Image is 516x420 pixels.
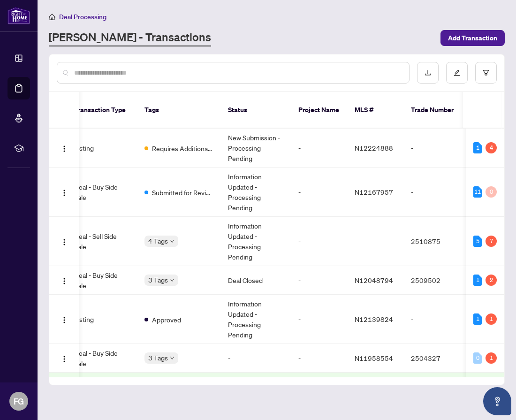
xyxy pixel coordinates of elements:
span: down [170,278,175,283]
td: - [403,168,469,217]
td: 2510875 [403,217,469,266]
td: Deal - Buy Side Sale [67,344,137,373]
div: 7 [486,236,497,247]
div: 4 [486,142,497,153]
td: - [291,295,347,344]
td: - [291,266,347,295]
th: Tags [137,92,220,129]
button: Logo [57,312,72,327]
td: Listing [67,129,137,168]
th: Status [220,92,291,129]
img: logo [8,7,30,24]
span: download [425,69,431,76]
div: 0 [473,352,482,364]
td: - [291,344,347,373]
span: down [170,356,175,360]
span: Submitted for Review [152,187,213,198]
td: 2509502 [403,266,469,295]
td: Deal - Buy Side Sale [67,168,137,217]
div: 1 [473,275,482,286]
button: Add Transaction [440,30,505,46]
span: edit [454,69,460,76]
span: N12139824 [355,315,393,323]
th: Trade Number [403,92,469,129]
span: N11958554 [355,354,393,362]
button: download [417,62,439,84]
div: 5 [473,236,482,247]
button: Logo [57,273,72,288]
img: Logo [61,316,68,324]
div: 1 [473,142,482,153]
div: 2 [486,275,497,286]
td: Deal - Sell Side Sale [67,217,137,266]
button: Logo [57,140,72,155]
td: Deal - Buy Side Sale [67,373,137,401]
td: Information Updated - Processing Pending [220,217,291,266]
th: Transaction Type [67,92,137,129]
td: - [403,129,469,168]
td: Listing [67,295,137,344]
img: Logo [61,238,68,246]
span: Add Transaction [448,31,497,46]
button: Logo [57,184,72,199]
td: 2420427 [403,373,469,401]
td: Information Updated - Processing Pending [220,295,291,344]
span: 3 Tags [148,275,168,285]
img: Logo [61,277,68,285]
td: - [291,168,347,217]
td: - [403,295,469,344]
img: Logo [61,145,68,153]
span: home [49,14,55,20]
button: Logo [57,234,72,249]
th: Project Name [291,92,347,129]
span: N12048794 [355,276,393,284]
td: - [220,344,291,373]
span: FG [14,395,24,408]
span: Approved [152,314,181,325]
span: N12167957 [355,188,393,196]
td: Deal - Buy Side Sale [67,266,137,295]
td: New Submission - Processing Pending [220,129,291,168]
td: Information Updated - Processing Pending [220,168,291,217]
td: 2504327 [403,344,469,373]
div: 11 [473,186,482,198]
a: [PERSON_NAME] - Transactions [49,30,211,46]
td: - [220,373,291,401]
img: Logo [61,355,68,363]
th: MLS # [347,92,403,129]
span: 4 Tags [148,236,168,246]
button: filter [475,62,497,84]
td: - [291,373,347,401]
button: edit [446,62,468,84]
span: N12224888 [355,144,393,152]
td: Deal Closed [220,266,291,295]
button: Logo [57,351,72,366]
button: Open asap [483,387,511,415]
span: down [170,239,175,244]
span: Requires Additional Docs [152,143,213,153]
td: - [291,129,347,168]
div: 1 [486,352,497,364]
img: Logo [61,189,68,197]
span: Deal Processing [59,13,106,21]
span: filter [483,69,489,76]
span: 3 Tags [148,352,168,363]
div: 0 [486,186,497,198]
div: 1 [486,313,497,325]
td: - [291,217,347,266]
div: 1 [473,313,482,325]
